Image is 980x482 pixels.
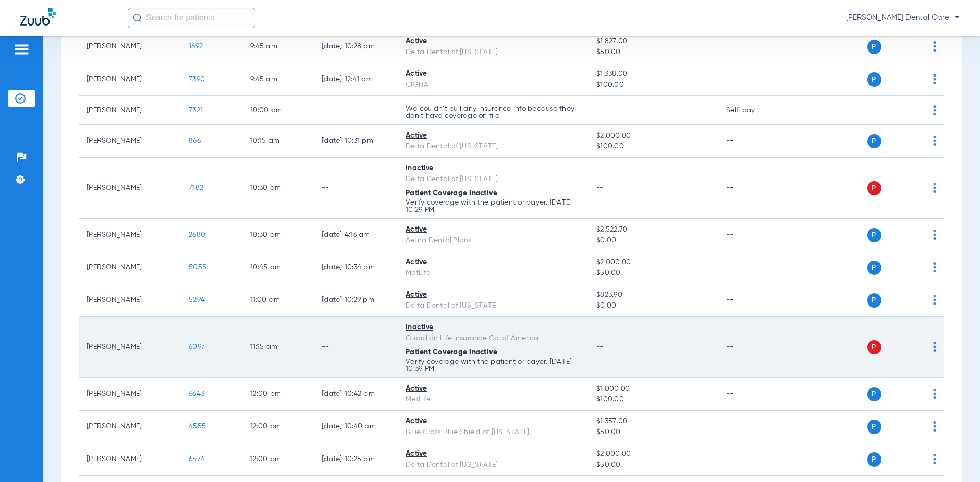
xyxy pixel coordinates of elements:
span: P [867,420,881,434]
td: [PERSON_NAME] [79,317,181,378]
div: CIGNA [406,80,580,90]
span: $1,827.00 [596,36,709,47]
img: group-dot-blue.svg [933,421,936,432]
span: 1692 [189,43,203,50]
span: 7321 [189,107,203,114]
td: [DATE] 10:29 PM [313,284,398,317]
img: group-dot-blue.svg [933,389,936,399]
img: group-dot-blue.svg [933,262,936,272]
div: Active [406,257,580,268]
div: Active [406,224,580,235]
td: 12:00 PM [242,411,313,443]
td: 9:45 AM [242,31,313,63]
span: 4555 [189,423,206,430]
td: [PERSON_NAME] [79,219,181,251]
span: P [867,261,881,275]
td: 10:45 AM [242,251,313,284]
div: Active [406,69,580,80]
span: $100.00 [596,80,709,90]
span: $100.00 [596,141,709,152]
span: P [867,387,881,401]
td: [DATE] 10:34 PM [313,251,398,284]
div: Blue Cross Blue Shield of [US_STATE] [406,427,580,438]
td: 10:15 AM [242,125,313,158]
p: Verify coverage with the patient or payer. [DATE] 10:29 PM. [406,199,580,213]
span: [PERSON_NAME] Dental Care [846,13,960,23]
span: P [867,293,881,308]
div: Delta Dental of [US_STATE] [406,47,580,58]
img: Search Icon [133,13,142,22]
td: -- [718,443,787,476]
div: Aetna Dental Plans [406,235,580,246]
div: Delta Dental of [US_STATE] [406,460,580,470]
span: $2,522.70 [596,224,709,235]
td: 9:45 AM [242,63,313,96]
span: -- [596,107,604,114]
td: [PERSON_NAME] [79,378,181,411]
div: Active [406,449,580,460]
img: group-dot-blue.svg [933,230,936,240]
img: group-dot-blue.svg [933,295,936,305]
span: Patient Coverage Inactive [406,190,497,197]
div: Inactive [406,163,580,174]
td: [PERSON_NAME] [79,158,181,219]
div: Active [406,290,580,300]
span: P [867,340,881,354]
div: MetLife [406,394,580,405]
td: [PERSON_NAME] [79,125,181,158]
td: [DATE] 10:28 PM [313,31,398,63]
img: group-dot-blue.svg [933,342,936,352]
span: $0.00 [596,235,709,246]
td: [PERSON_NAME] [79,31,181,63]
td: -- [718,125,787,158]
td: -- [718,158,787,219]
td: [PERSON_NAME] [79,284,181,317]
td: [PERSON_NAME] [79,63,181,96]
span: P [867,40,881,54]
p: Verify coverage with the patient or payer. [DATE] 10:39 PM. [406,358,580,372]
img: group-dot-blue.svg [933,74,936,84]
img: group-dot-blue.svg [933,183,936,193]
td: -- [313,158,398,219]
td: [DATE] 4:16 AM [313,219,398,251]
td: [PERSON_NAME] [79,96,181,125]
span: 5055 [189,264,206,271]
span: 7182 [189,184,203,191]
td: -- [718,284,787,317]
td: [PERSON_NAME] [79,411,181,443]
td: -- [313,317,398,378]
span: $50.00 [596,47,709,58]
span: $50.00 [596,427,709,438]
span: 6574 [189,455,205,463]
div: Chat Widget [929,433,980,482]
div: Active [406,416,580,427]
td: 11:15 AM [242,317,313,378]
div: Delta Dental of [US_STATE] [406,141,580,152]
img: group-dot-blue.svg [933,136,936,146]
td: [DATE] 12:41 AM [313,63,398,96]
span: $1,000.00 [596,384,709,394]
span: $0.00 [596,300,709,311]
span: P [867,134,881,148]
td: 10:00 AM [242,96,313,125]
span: Patient Coverage Inactive [406,349,497,356]
td: -- [718,317,787,378]
span: 6643 [189,390,204,397]
img: group-dot-blue.svg [933,41,936,52]
td: [DATE] 10:40 PM [313,411,398,443]
td: 12:00 PM [242,443,313,476]
td: 10:30 AM [242,219,313,251]
span: 5294 [189,296,205,303]
div: Delta Dental of [US_STATE] [406,300,580,311]
div: Active [406,131,580,141]
span: $2,000.00 [596,449,709,460]
span: $1,357.00 [596,416,709,427]
span: $50.00 [596,460,709,470]
span: -- [596,343,604,350]
td: [DATE] 10:42 PM [313,378,398,411]
td: -- [718,378,787,411]
td: 10:30 AM [242,158,313,219]
td: -- [718,251,787,284]
span: $100.00 [596,394,709,405]
td: -- [718,31,787,63]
